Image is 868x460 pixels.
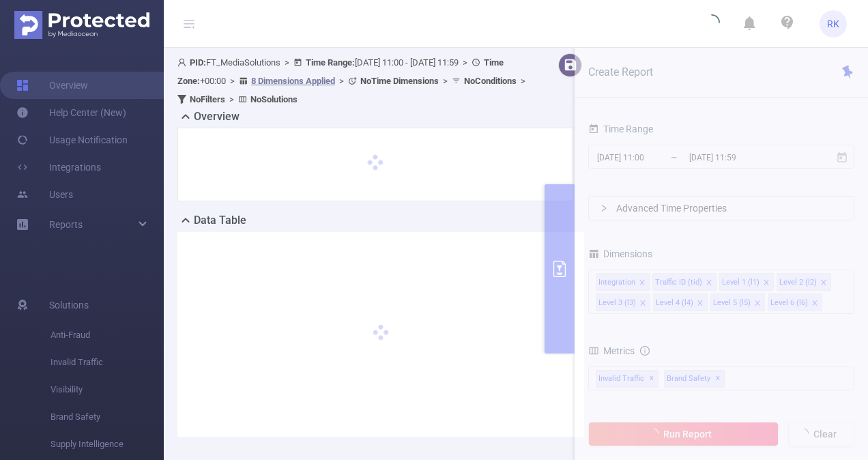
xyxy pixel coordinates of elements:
[360,76,439,86] b: No Time Dimensions
[194,109,240,125] h2: Overview
[49,291,89,319] span: Solutions
[459,57,472,68] span: >
[177,58,190,67] i: icon: user
[49,211,83,238] a: Reports
[190,57,206,68] b: PID:
[14,11,149,39] img: Protected Media
[16,181,73,208] a: Users
[464,76,517,86] b: No Conditions
[16,99,126,126] a: Help Center (New)
[194,212,246,229] h2: Data Table
[250,94,298,104] b: No Solutions
[439,76,452,86] span: >
[251,76,335,86] u: 8 Dimensions Applied
[225,94,238,104] span: >
[50,349,164,376] span: Invalid Traffic
[177,57,530,104] span: FT_MediaSolutions [DATE] 11:00 - [DATE] 11:59 +00:00
[50,431,164,458] span: Supply Intelligence
[50,403,164,431] span: Brand Safety
[335,76,348,86] span: >
[280,57,293,68] span: >
[306,57,355,68] b: Time Range:
[16,126,128,154] a: Usage Notification
[827,10,839,38] span: RK
[190,94,225,104] b: No Filters
[50,321,164,349] span: Anti-Fraud
[16,154,101,181] a: Integrations
[226,76,239,86] span: >
[49,219,83,230] span: Reports
[50,376,164,403] span: Visibility
[517,76,530,86] span: >
[704,14,720,33] i: icon: loading
[16,72,88,99] a: Overview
